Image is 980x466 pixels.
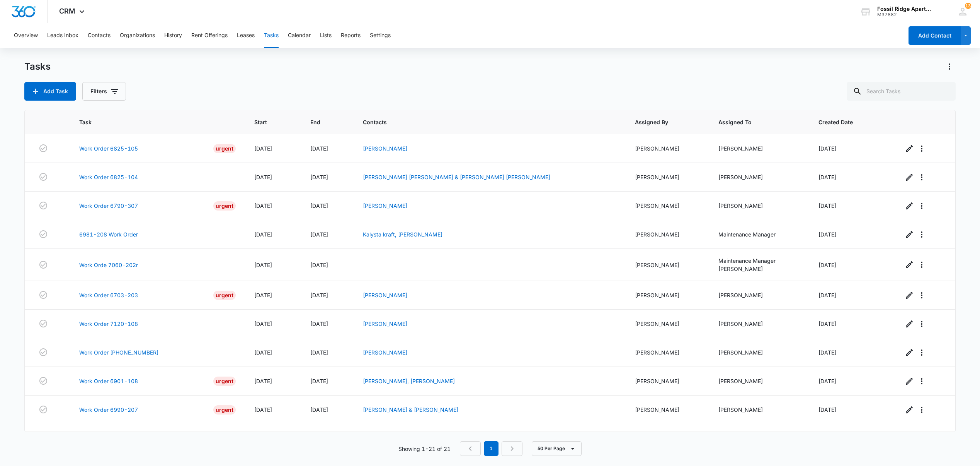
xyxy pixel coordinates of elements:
em: 1 [484,441,499,456]
a: Work Order 6790-307 [79,202,138,210]
div: [PERSON_NAME] [635,230,699,238]
button: History [164,23,182,48]
div: Urgent [213,405,236,415]
a: [PERSON_NAME] [363,320,407,327]
span: [DATE] [254,349,272,356]
span: Created Date [818,118,873,126]
div: account name [877,6,934,12]
a: Work Order 7120-108 [79,320,138,328]
a: [PERSON_NAME], [PERSON_NAME] [363,378,455,384]
button: Calendar [288,23,311,48]
span: [DATE] [254,231,272,238]
a: Work Order [PHONE_NUMBER] [79,348,158,356]
span: [DATE] [818,262,836,268]
a: [PERSON_NAME] [363,145,407,152]
span: [DATE] [310,378,328,384]
span: [DATE] [818,145,836,152]
span: [DATE] [254,202,272,209]
button: Filters [82,82,126,101]
a: Work Order 6990-207 [79,406,138,414]
a: Work Order 6901-108 [79,377,138,385]
span: [DATE] [818,378,836,384]
span: Assigned By [635,118,688,126]
button: Add Task [24,82,76,101]
button: Leads Inbox [47,23,78,48]
span: [DATE] [310,292,328,298]
div: [PERSON_NAME] [635,261,699,269]
div: [PERSON_NAME] [635,291,699,299]
button: Contacts [88,23,111,48]
span: [DATE] [310,406,328,413]
span: [DATE] [310,231,328,238]
div: notifications count [965,3,971,9]
div: [PERSON_NAME] [718,348,800,356]
div: account id [877,12,934,17]
a: Kalysta kraft, [PERSON_NAME] [363,231,442,238]
div: [PERSON_NAME] [718,265,800,273]
div: Urgent [213,291,236,300]
a: [PERSON_NAME] & [PERSON_NAME] [363,406,458,413]
span: [DATE] [310,202,328,209]
span: [DATE] [310,320,328,327]
span: [DATE] [254,292,272,298]
a: Work Order 6703-203 [79,291,138,299]
span: CRM [59,7,75,15]
a: Work Orde 7060-202r [79,261,138,269]
span: [DATE] [310,174,328,180]
div: Maintenance Manager [718,230,800,238]
span: 13 [965,3,971,9]
div: [PERSON_NAME] [635,202,699,210]
span: [DATE] [254,145,272,152]
span: [DATE] [310,349,328,356]
button: Tasks [264,23,279,48]
span: [DATE] [254,406,272,413]
div: [PERSON_NAME] [718,377,800,385]
div: [PERSON_NAME] [635,144,699,152]
button: Overview [14,23,38,48]
span: [DATE] [310,145,328,152]
input: Search Tasks [847,82,956,101]
button: Reports [341,23,361,48]
span: [DATE] [818,349,836,356]
span: [DATE] [818,231,836,238]
button: Lists [320,23,332,48]
button: Add Contact [909,26,961,45]
span: [DATE] [818,174,836,180]
a: 6981-208 Work Order [79,230,138,238]
span: Start [254,118,281,126]
div: [PERSON_NAME] [635,173,699,181]
button: Settings [370,23,391,48]
div: [PERSON_NAME] [635,406,699,414]
a: Work Order 6825-104 [79,173,138,181]
div: [PERSON_NAME] [718,291,800,299]
div: Urgent [213,377,236,386]
a: Work Order 6825-105 [79,144,138,152]
div: [PERSON_NAME] [718,320,800,328]
span: Contacts [363,118,605,126]
button: Actions [943,60,956,73]
div: [PERSON_NAME] [718,202,800,210]
a: [PERSON_NAME] [363,292,407,298]
span: [DATE] [254,262,272,268]
div: [PERSON_NAME] [635,348,699,356]
span: [DATE] [818,320,836,327]
div: [PERSON_NAME] [718,406,800,414]
a: [PERSON_NAME] [PERSON_NAME] & [PERSON_NAME] [PERSON_NAME] [363,174,550,180]
span: [DATE] [310,262,328,268]
div: [PERSON_NAME] [635,320,699,328]
span: [DATE] [254,320,272,327]
button: Leases [237,23,255,48]
div: Urgent [213,144,236,153]
div: [PERSON_NAME] [718,173,800,181]
div: Urgent [213,201,236,211]
span: Assigned To [718,118,789,126]
div: [PERSON_NAME] [635,377,699,385]
div: [PERSON_NAME] [718,144,800,152]
nav: Pagination [460,441,522,456]
div: Maintenance Manager [718,257,800,265]
span: [DATE] [254,378,272,384]
span: [DATE] [254,174,272,180]
span: Task [79,118,225,126]
span: [DATE] [818,406,836,413]
span: [DATE] [818,202,836,209]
